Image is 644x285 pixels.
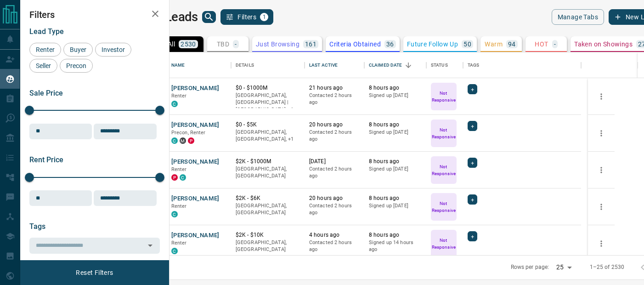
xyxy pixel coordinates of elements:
div: Claimed Date [369,52,402,78]
p: 2530 [181,41,196,47]
div: Status [426,52,463,78]
div: Tags [463,52,581,78]
div: Investor [95,43,131,57]
p: 20 hours ago [309,121,360,129]
span: Buyer [67,46,90,53]
p: 50 [463,41,471,47]
div: Last Active [305,52,364,78]
span: Renter [171,166,187,172]
p: 21 hours ago [309,84,360,92]
div: condos.ca [171,248,178,254]
button: Sort [402,59,415,72]
div: Details [236,52,254,78]
p: Contacted 2 hours ago [309,92,360,106]
p: Toronto [236,129,300,143]
button: search button [202,11,216,23]
div: Seller [29,59,57,73]
p: All [168,41,175,47]
p: $2K - $1000M [236,158,300,165]
div: property.ca [171,174,178,181]
div: Status [431,52,448,78]
p: Taken on Showings [574,41,633,47]
p: - [554,41,556,47]
button: more [594,126,608,140]
p: TBD [217,41,229,47]
button: Manage Tabs [552,9,604,25]
div: 25 [553,261,575,274]
div: Buyer [63,43,93,57]
p: [DATE] [309,158,360,165]
div: + [468,121,477,131]
h1: My Leads [145,10,198,24]
div: mrloft.ca [180,137,186,144]
span: + [471,195,474,204]
span: + [471,85,474,94]
div: Claimed Date [364,52,426,78]
button: Open [144,239,157,252]
div: Tags [468,52,480,78]
div: + [468,194,477,205]
div: condos.ca [180,174,186,181]
span: Sale Price [29,89,63,97]
button: more [594,200,608,214]
div: Name [167,52,231,78]
p: Criteria Obtained [329,41,381,47]
p: HOT [535,41,548,47]
span: 1 [261,14,267,20]
p: Warm [485,41,503,47]
p: Not Responsive [432,163,456,177]
div: condos.ca [171,137,178,144]
p: Not Responsive [432,237,456,251]
p: 8 hours ago [369,194,422,202]
div: condos.ca [171,101,178,107]
p: Contacted 2 hours ago [309,129,360,143]
p: $0 - $1000M [236,84,300,92]
p: 1–25 of 2530 [590,263,625,271]
p: Signed up [DATE] [369,129,422,136]
p: Toronto [236,92,300,114]
p: [GEOGRAPHIC_DATA], [GEOGRAPHIC_DATA] [236,165,300,180]
span: Seller [33,62,54,69]
div: Details [231,52,305,78]
button: [PERSON_NAME] [171,121,220,130]
p: Contacted 2 hours ago [309,165,360,180]
button: [PERSON_NAME] [171,231,220,240]
p: Signed up [DATE] [369,202,422,210]
p: Rows per page: [511,263,549,271]
span: + [471,232,474,241]
div: property.ca [188,137,194,144]
p: Contacted 2 hours ago [309,239,360,253]
span: Lead Type [29,27,64,36]
span: Renter [171,203,187,209]
p: [GEOGRAPHIC_DATA], [GEOGRAPHIC_DATA] [236,239,300,253]
p: $2K - $6K [236,194,300,202]
span: Investor [98,46,128,53]
p: [GEOGRAPHIC_DATA], [GEOGRAPHIC_DATA] [236,202,300,217]
div: Renter [29,43,61,57]
button: more [594,163,608,177]
div: + [468,158,477,168]
p: $2K - $10K [236,231,300,239]
span: Renter [33,46,58,53]
p: 8 hours ago [369,231,422,239]
p: Not Responsive [432,126,456,140]
p: Just Browsing [256,41,299,47]
p: 161 [305,41,316,47]
div: + [468,84,477,94]
div: Last Active [309,52,338,78]
p: Signed up [DATE] [369,92,422,99]
p: Not Responsive [432,90,456,103]
span: Precon, Renter [171,130,206,136]
p: Signed up 14 hours ago [369,239,422,253]
span: Rent Price [29,155,63,164]
button: more [594,90,608,103]
span: Renter [171,240,187,246]
div: Precon [60,59,93,73]
button: [PERSON_NAME] [171,84,220,93]
p: 4 hours ago [309,231,360,239]
button: Filters1 [220,9,273,25]
div: + [468,231,477,241]
p: 20 hours ago [309,194,360,202]
p: 8 hours ago [369,121,422,129]
span: Tags [29,222,45,231]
